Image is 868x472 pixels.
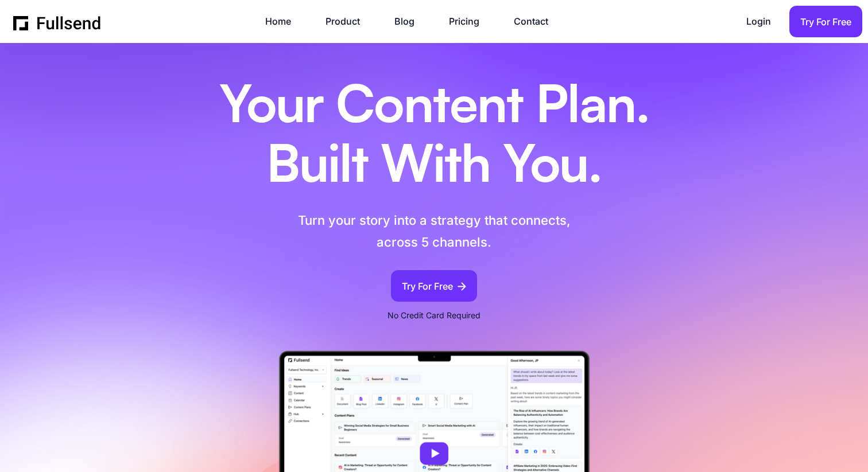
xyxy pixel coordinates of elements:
h1: Your Content Plan. Built With You. [190,77,678,196]
div: Try For Free [402,279,453,294]
p: Turn your story into a strategy that connects, across 5 channels. [247,210,622,253]
a: Home [265,14,303,29]
a: Try For Free [391,270,477,302]
a: Contact [514,14,560,29]
a: Pricing [449,14,491,29]
a: Product [325,14,371,29]
a: Login [746,14,782,29]
a: home [13,13,102,30]
p: No Credit Card Required [387,309,480,322]
div: Try For Free [800,14,851,30]
a: Blog [394,14,426,29]
a: Try For Free [789,6,862,37]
